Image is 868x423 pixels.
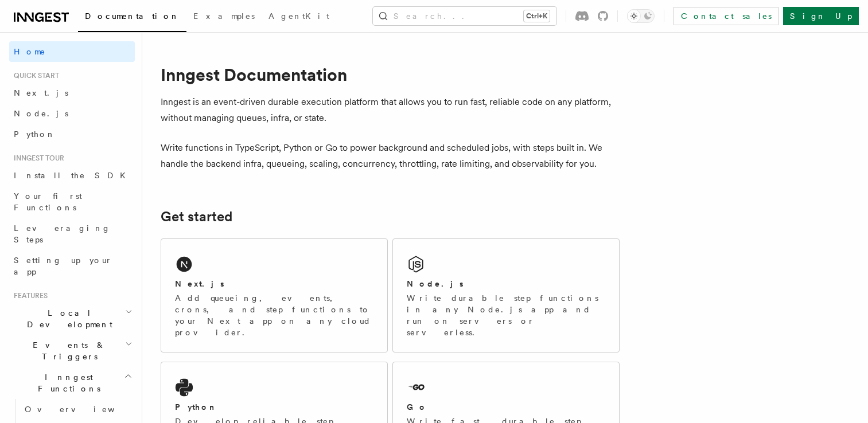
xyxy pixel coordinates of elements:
span: Node.js [14,109,68,118]
a: Examples [186,3,262,31]
a: Get started [161,209,232,225]
a: Documentation [78,3,186,32]
span: Next.js [14,88,68,97]
span: Inngest Functions [9,371,124,394]
span: Python [14,130,56,139]
span: Local Development [9,307,125,330]
h2: Next.js [175,278,224,289]
h2: Python [175,401,217,413]
span: Features [9,291,48,300]
h2: Go [407,401,427,413]
p: Inngest is an event-driven durable execution platform that allows you to run fast, reliable code ... [161,94,620,126]
button: Events & Triggers [9,335,135,367]
span: Your first Functions [14,191,82,212]
p: Add queueing, events, crons, and step functions to your Next app on any cloud provider. [175,292,373,338]
a: Setting up your app [9,250,135,282]
a: Next.jsAdd queueing, events, crons, and step functions to your Next app on any cloud provider. [161,238,388,352]
span: Inngest tour [9,154,64,163]
span: Examples [193,11,255,21]
a: Overview [20,399,135,420]
a: Python [9,124,135,144]
button: Inngest Functions [9,367,135,399]
a: Sign Up [783,7,859,25]
span: Home [14,46,46,57]
p: Write durable step functions in any Node.js app and run on servers or serverless. [407,292,605,338]
a: AgentKit [262,3,336,31]
h2: Node.js [407,278,464,289]
a: Your first Functions [9,186,135,218]
span: Setting up your app [14,256,112,276]
span: Leveraging Steps [14,224,111,244]
p: Write functions in TypeScript, Python or Go to power background and scheduled jobs, with steps bu... [161,140,620,172]
span: AgentKit [268,11,329,21]
a: Leveraging Steps [9,218,135,250]
a: Contact sales [674,7,779,25]
span: Install the SDK [14,171,133,180]
span: Documentation [85,11,180,21]
a: Home [9,41,135,62]
a: Node.jsWrite durable step functions in any Node.js app and run on servers or serverless. [392,238,620,352]
h1: Inngest Documentation [161,64,620,85]
a: Next.js [9,83,135,103]
button: Local Development [9,303,135,335]
span: Overview [25,405,143,414]
a: Node.js [9,103,135,124]
button: Search...Ctrl+K [373,7,556,25]
span: Events & Triggers [9,339,125,362]
kbd: Ctrl+K [524,10,550,22]
span: Quick start [9,71,59,80]
a: Install the SDK [9,165,135,186]
button: Toggle dark mode [627,9,655,23]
